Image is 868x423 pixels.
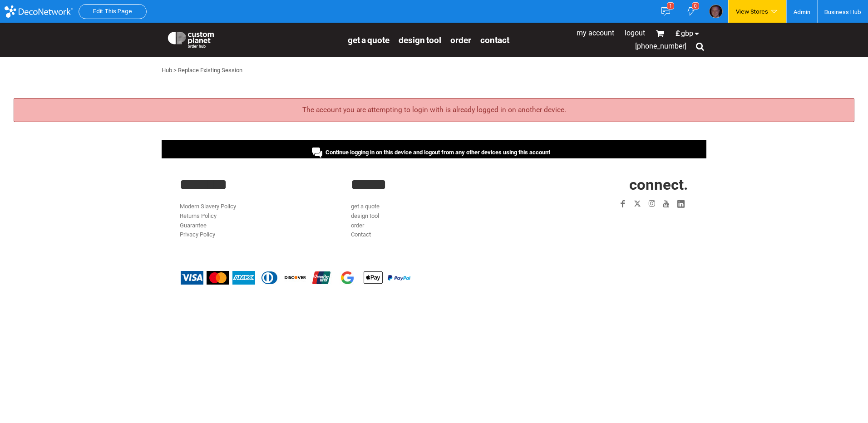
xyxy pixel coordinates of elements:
img: Diners Club [258,271,281,285]
a: Guarantee [180,222,207,229]
div: > [173,66,177,75]
img: Custom Planet [166,30,216,48]
a: Privacy Policy [180,231,215,238]
a: Contact [351,231,371,238]
div: 1 [667,2,674,10]
span: [PHONE_NUMBER] [635,42,686,50]
h2: CONNECT. [523,177,688,192]
span: Continue logging in on this device and logout from any other devices using this account [325,149,550,156]
iframe: Customer reviews powered by Trustpilot [563,216,688,227]
a: design tool [351,212,379,219]
img: Google Pay [336,271,359,285]
span: order [450,35,471,45]
a: design tool [399,34,441,45]
a: Contact [480,34,509,45]
span: design tool [399,35,441,45]
img: Visa [181,271,203,285]
img: PayPal [388,275,410,280]
a: order [450,34,471,45]
span: get a quote [348,35,390,45]
img: Mastercard [207,271,229,285]
span: £ [676,30,681,37]
a: get a quote [348,34,390,45]
a: Custom Planet [162,25,343,52]
img: China UnionPay [310,271,333,285]
img: Apple Pay [362,271,385,285]
span: Contact [480,35,509,45]
span: GBP [681,30,693,37]
img: American Express [232,271,255,285]
a: My Account [577,29,614,37]
div: 0 [692,2,699,10]
a: Hub [162,67,172,74]
a: Edit This Page [93,8,132,15]
a: Modern Slavery Policy [180,203,236,210]
div: Replace Existing Session [178,66,242,75]
a: order [351,222,364,229]
a: get a quote [351,203,380,210]
div: The account you are attempting to login with is already logged in on another device. [14,98,854,122]
img: Discover [284,271,307,285]
a: Returns Policy [180,212,217,219]
a: Logout [625,29,645,37]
